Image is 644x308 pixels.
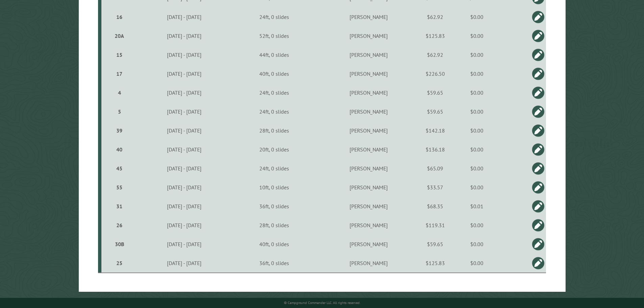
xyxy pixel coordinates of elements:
[449,45,505,64] td: $0.00
[449,83,505,102] td: $0.00
[137,241,231,247] div: [DATE] - [DATE]
[316,197,422,216] td: [PERSON_NAME]
[449,121,505,140] td: $0.00
[422,197,449,216] td: $68.35
[232,121,316,140] td: 28ft, 0 slides
[316,216,422,235] td: [PERSON_NAME]
[232,235,316,254] td: 40ft, 0 slides
[137,222,231,229] div: [DATE] - [DATE]
[232,197,316,216] td: 36ft, 0 slides
[104,89,135,96] div: 4
[232,45,316,64] td: 44ft, 0 slides
[232,64,316,83] td: 40ft, 0 slides
[137,89,231,96] div: [DATE] - [DATE]
[232,83,316,102] td: 24ft, 0 slides
[316,140,422,159] td: [PERSON_NAME]
[104,222,135,229] div: 26
[232,254,316,273] td: 36ft, 0 slides
[316,178,422,197] td: [PERSON_NAME]
[422,121,449,140] td: $142.18
[422,178,449,197] td: $33.57
[449,216,505,235] td: $0.00
[104,260,135,266] div: 25
[422,235,449,254] td: $59.65
[232,216,316,235] td: 28ft, 0 slides
[422,102,449,121] td: $59.65
[422,26,449,45] td: $125.83
[104,165,135,172] div: 45
[104,14,135,20] div: 16
[422,159,449,178] td: $65.09
[137,14,231,20] div: [DATE] - [DATE]
[316,254,422,273] td: [PERSON_NAME]
[137,108,231,115] div: [DATE] - [DATE]
[284,301,360,305] small: © Campground Commander LLC. All rights reserved.
[422,45,449,64] td: $62.92
[422,216,449,235] td: $119.31
[316,26,422,45] td: [PERSON_NAME]
[232,7,316,26] td: 24ft, 0 slides
[316,64,422,83] td: [PERSON_NAME]
[104,203,135,210] div: 31
[232,102,316,121] td: 24ft, 0 slides
[449,64,505,83] td: $0.00
[104,184,135,191] div: 55
[104,51,135,58] div: 15
[137,165,231,172] div: [DATE] - [DATE]
[316,235,422,254] td: [PERSON_NAME]
[449,197,505,216] td: $0.01
[316,121,422,140] td: [PERSON_NAME]
[316,45,422,64] td: [PERSON_NAME]
[104,241,135,247] div: 30B
[422,83,449,102] td: $59.65
[449,178,505,197] td: $0.00
[449,159,505,178] td: $0.00
[316,159,422,178] td: [PERSON_NAME]
[137,70,231,77] div: [DATE] - [DATE]
[449,140,505,159] td: $0.00
[316,102,422,121] td: [PERSON_NAME]
[104,127,135,134] div: 39
[137,51,231,58] div: [DATE] - [DATE]
[104,32,135,39] div: 20A
[137,203,231,210] div: [DATE] - [DATE]
[422,7,449,26] td: $62.92
[137,184,231,191] div: [DATE] - [DATE]
[232,159,316,178] td: 24ft, 0 slides
[232,26,316,45] td: 52ft, 0 slides
[316,7,422,26] td: [PERSON_NAME]
[422,64,449,83] td: $226.50
[422,140,449,159] td: $136.18
[449,26,505,45] td: $0.00
[422,254,449,273] td: $125.83
[104,146,135,153] div: 40
[449,254,505,273] td: $0.00
[137,146,231,153] div: [DATE] - [DATE]
[232,178,316,197] td: 10ft, 0 slides
[104,108,135,115] div: 5
[137,127,231,134] div: [DATE] - [DATE]
[137,32,231,39] div: [DATE] - [DATE]
[449,235,505,254] td: $0.00
[449,7,505,26] td: $0.00
[104,70,135,77] div: 17
[232,140,316,159] td: 20ft, 0 slides
[449,102,505,121] td: $0.00
[137,260,231,266] div: [DATE] - [DATE]
[316,83,422,102] td: [PERSON_NAME]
